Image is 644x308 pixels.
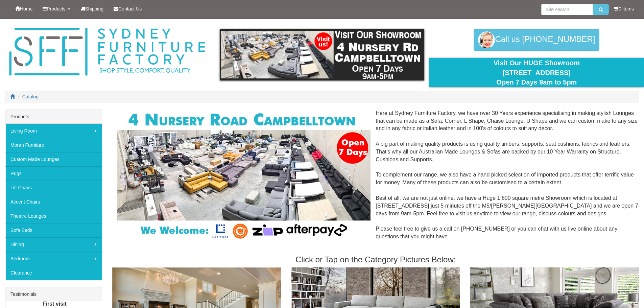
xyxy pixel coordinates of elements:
[38,0,75,17] a: Products
[220,29,424,80] img: showroom.gif
[5,166,102,181] a: Rugs
[10,0,38,17] a: Home
[5,237,102,252] a: Dining
[5,110,102,124] div: Products
[434,58,639,87] div: Visit Our HUGE Showroom [STREET_ADDRESS] Open 7 Days 9am to 5pm
[43,301,67,307] b: First visit
[5,181,102,195] a: Lift Chairs
[5,223,102,237] a: Sofa Beds
[5,266,102,280] a: Clearance
[112,110,639,248] div: Here at Sydney Furniture Factory, we have over 30 Years experience specialising in making stylish...
[5,124,102,138] a: Living Room
[5,252,102,266] a: Bedroom
[112,255,639,264] h3: Click or Tap on the Category Pictures Below:
[47,6,65,11] span: Products
[22,94,39,99] a: Catalog
[118,6,142,11] span: Contact Us
[5,287,102,301] div: Testimonials
[614,5,634,12] li: 0 items
[75,0,109,17] a: Shipping
[5,152,102,166] a: Custom Made Lounges
[5,195,102,209] a: Accent Chairs
[5,209,102,223] a: Theatre Lounges
[85,6,104,11] span: Shipping
[5,138,102,152] a: Moran Furniture
[6,26,209,78] img: Sydney Furniture Factory
[20,6,32,11] span: Home
[117,110,371,241] img: Corner Modular Lounges
[541,4,593,15] input: Site search
[109,0,147,17] a: Contact Us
